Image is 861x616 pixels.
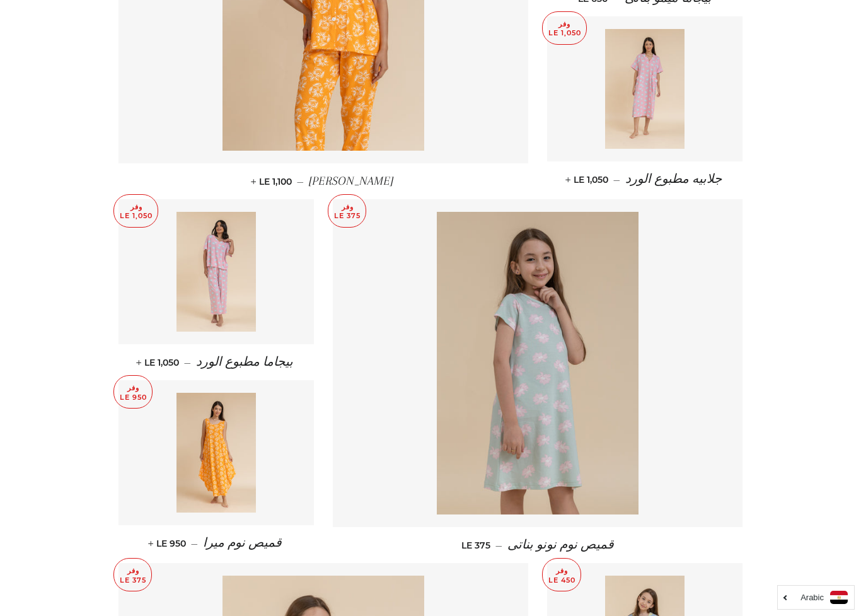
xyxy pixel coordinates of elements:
[118,163,528,199] a: [PERSON_NAME] — LE 1,100
[118,344,314,380] a: بيجاما مطبوع الورد — LE 1,050
[114,559,151,591] p: وفر LE 375
[547,161,743,197] a: جلابيه مطبوع الورد — LE 1,050
[297,176,304,187] span: —
[543,559,581,591] p: وفر LE 450
[118,525,314,561] a: قميص نوم ميرا — LE 950
[613,174,620,185] span: —
[507,538,614,552] span: قميص نوم نونو بناتى
[625,172,722,186] span: جلابيه مطبوع الورد
[543,12,586,44] p: وفر LE 1,050
[151,538,186,549] span: LE 950
[309,174,393,188] span: [PERSON_NAME]
[461,540,490,551] span: LE 375
[184,357,191,368] span: —
[139,357,179,368] span: LE 1,050
[328,195,366,227] p: وفر LE 375
[784,591,848,604] a: Arabic
[114,195,158,227] p: وفر LE 1,050
[196,355,293,369] span: بيجاما مطبوع الورد
[568,174,608,185] span: LE 1,050
[333,527,743,563] a: قميص نوم نونو بناتى — LE 375
[800,593,824,601] i: Arabic
[191,538,198,549] span: —
[114,376,152,408] p: وفر LE 950
[203,536,282,550] span: قميص نوم ميرا
[253,176,292,187] span: LE 1,100
[495,540,502,551] span: —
